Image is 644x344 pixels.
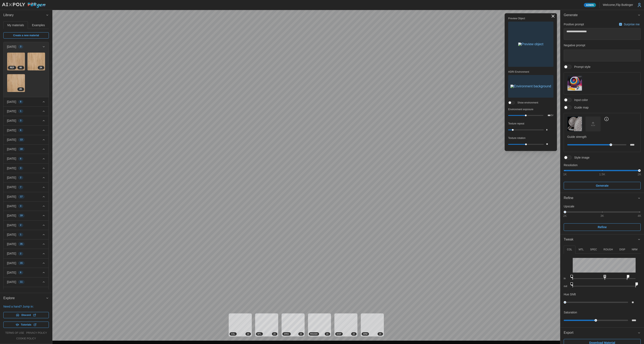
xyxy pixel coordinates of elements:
[508,136,553,140] p: Texture rotation
[5,331,24,335] a: terms of use
[4,192,49,201] button: [DATE]17
[20,157,21,160] span: 6
[7,74,25,92] a: Ig20h3FqCRSVFcfPEMuO2K
[564,285,569,288] p: out
[7,213,16,218] p: [DATE]
[7,138,16,142] p: [DATE]
[7,270,16,275] p: [DATE]
[20,186,21,189] span: 7
[508,108,553,111] p: Environment exposure
[564,292,576,296] p: Hue Shift
[32,24,45,27] span: Examples
[508,122,553,125] p: Texture repeat
[20,138,23,141] span: 13
[3,312,49,318] a: Discord
[4,277,49,287] button: [DATE]11
[7,128,16,132] p: [DATE]
[564,234,638,245] span: Tweak
[7,176,16,180] p: [DATE]
[7,233,16,237] p: [DATE]
[7,204,16,208] p: [DATE]
[20,261,23,265] span: 15
[353,332,355,335] span: 2 K
[586,3,594,7] span: Admin
[7,24,24,27] span: My materials
[598,224,607,231] span: Refine
[247,332,249,335] span: 2 K
[564,223,641,231] button: Refine
[19,66,22,69] span: 4 K
[7,147,16,151] p: [DATE]
[19,88,22,91] span: 2 K
[300,332,302,335] span: 2 K
[4,268,49,277] button: [DATE]6
[567,116,582,131] button: Guide map
[273,332,276,335] span: 2 K
[4,154,49,163] button: [DATE]6
[7,290,16,294] p: [DATE]
[560,328,644,338] button: Export
[560,20,644,193] div: Generate
[21,322,31,328] span: Tutorials
[564,277,569,280] p: in
[508,22,553,67] button: Preview object
[231,332,235,335] span: COL
[7,280,16,284] p: [DATE]
[4,202,49,211] button: [DATE]3
[572,155,589,160] span: Style image
[16,337,36,340] a: cookie policy
[619,248,625,251] p: DISP
[26,331,47,335] a: privacy policy
[518,43,543,46] img: Preview object
[564,310,577,314] p: Saturation
[310,332,318,335] span: ROUGH
[4,182,49,192] button: [DATE]7
[567,117,582,131] img: Guide map
[7,119,16,123] p: [DATE]
[564,22,584,26] p: Positive prompt
[20,204,21,208] span: 3
[363,332,367,335] span: NRM
[7,242,16,246] p: [DATE]
[7,109,16,113] p: [DATE]
[20,195,23,198] span: 17
[284,332,289,335] span: SPEC
[20,242,23,246] span: 35
[4,126,49,135] button: [DATE]6
[20,176,21,179] span: 2
[4,221,49,230] button: [DATE]2
[603,3,633,7] p: Welcome, Flip Buttinger
[560,234,644,245] button: Tweak
[4,259,49,268] button: [DATE]15
[337,332,341,335] span: DISP
[560,244,644,327] div: Tweak
[564,182,641,189] button: Generate
[379,332,382,335] span: 2 K
[20,119,21,122] span: 3
[7,223,16,227] p: [DATE]
[3,32,49,39] a: Create a new material
[564,163,641,167] p: Resolution
[7,74,25,92] img: Ig20h3FqCRSVFcfPEMuO
[21,312,31,318] span: Discord
[3,293,46,303] span: Explore
[40,66,42,69] span: 2 K
[3,304,49,309] p: Need a hand? Jump in:
[564,328,638,338] span: Export
[551,114,553,116] p: EV
[564,204,641,208] p: Upscale
[4,97,49,106] button: [DATE]8
[4,230,49,239] button: [DATE]1
[624,22,640,26] p: Surprise me
[564,193,638,203] span: Refine
[596,182,609,189] span: Generate
[508,17,553,20] p: Preview Object
[515,101,538,104] span: Show environment
[7,53,25,70] img: QAYmIAaKeQ3elvxfXVOq
[4,42,49,51] button: [DATE]3
[7,251,16,256] p: [DATE]
[7,45,16,49] p: [DATE]
[3,10,46,20] span: Library
[20,224,21,227] span: 2
[4,239,49,249] button: [DATE]35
